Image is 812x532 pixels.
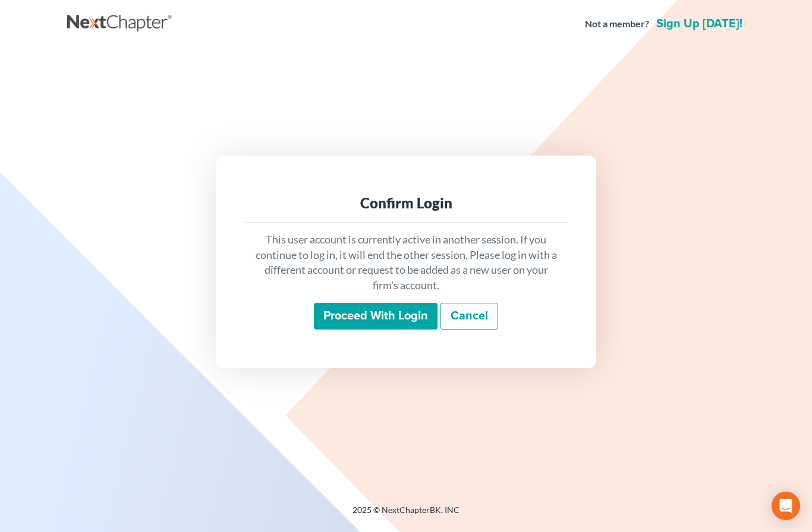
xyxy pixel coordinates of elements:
input: Proceed with login [314,303,438,330]
a: Cancel [440,303,498,330]
div: Confirm Login [254,194,558,213]
p: This user account is currently active in another session. If you continue to log in, it will end ... [254,232,558,293]
div: Open Intercom Messenger [772,492,800,520]
strong: Not a member? [585,17,649,31]
a: Sign up [DATE]! [654,18,745,30]
div: 2025 © NextChapterBK, INC [67,504,745,525]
